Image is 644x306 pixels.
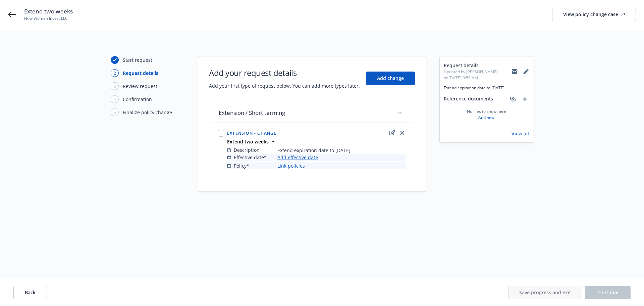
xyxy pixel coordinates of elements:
[519,289,571,296] span: Save progress and exit
[123,70,158,77] div: Request details
[277,147,351,154] span: Extend expiration date to [DATE]
[111,69,119,77] div: 2
[508,286,582,299] button: Save progress and exit
[444,85,529,91] span: Extend expiration date to [DATE]
[509,95,517,103] a: associate
[467,108,506,115] span: No files to show here
[123,56,152,63] div: Start request
[25,289,36,296] span: Back
[444,95,493,103] span: Reference documents
[13,286,47,299] button: Back
[123,96,152,103] div: Confirmation
[366,72,415,85] button: Add change
[563,8,625,21] div: View policy change case
[585,286,631,299] button: Continue
[277,154,318,161] a: Add effective date
[209,82,360,89] span: Add your first type of request below. You can add more types later.
[212,103,412,123] div: Extension / Short termingcollapse content
[277,162,305,169] a: Link policies
[394,107,405,118] button: collapse content
[111,82,119,90] div: 3
[512,130,529,137] a: View all
[24,7,73,15] span: Extend two weeks
[111,108,119,116] div: 5
[219,109,285,117] span: Extension / Short terming
[552,8,636,21] a: View policy change case
[234,162,249,169] span: Policy*
[123,109,172,116] div: Finalize policy change
[227,138,269,145] strong: Extend two weeks
[227,130,277,136] span: Extension - Change
[398,129,406,137] a: close
[234,146,260,154] span: Description
[24,15,73,21] span: How Women Invest LLC
[444,69,512,81] span: Updated by [PERSON_NAME] on [DATE] 9:58 AM
[597,289,619,296] span: Continue
[123,83,157,90] div: Review request
[444,62,512,69] span: Request details
[478,115,494,121] a: Add new
[209,67,360,78] h1: Add your request details
[388,129,396,137] a: edit
[111,95,119,103] div: 4
[234,154,267,161] span: Effective date*
[521,95,529,103] a: add
[377,75,404,81] span: Add change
